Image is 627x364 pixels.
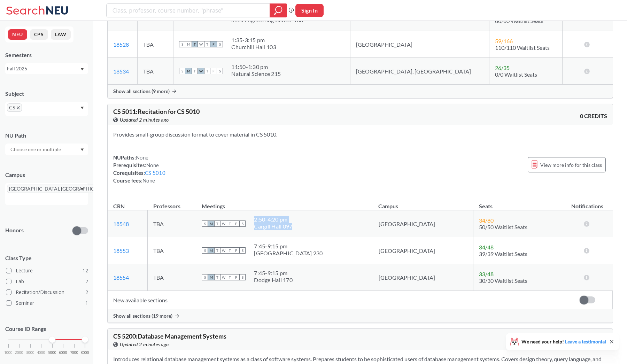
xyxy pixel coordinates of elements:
[220,274,227,280] span: W
[179,41,185,47] span: S
[145,170,165,176] a: CS 5010
[5,226,24,234] p: Honors
[8,29,27,40] button: NEU
[5,90,88,98] div: Subject
[113,131,607,138] section: Provides small-group discussion format to cover material in CS 5010.
[473,195,562,210] th: Seats
[210,41,217,47] span: F
[373,264,473,291] td: [GEOGRAPHIC_DATA]
[198,41,204,47] span: W
[6,288,88,297] label: Recitation/Discussion
[231,70,281,77] div: Natural Science 215
[239,247,246,254] span: S
[270,3,287,17] div: magnifying glass
[217,41,223,47] span: S
[214,220,220,227] span: T
[5,325,88,333] p: Course ID Range
[7,65,80,72] div: Fall 2025
[254,270,293,277] div: 7:45 - 9:15 pm
[5,254,88,262] span: Class Type
[231,44,276,51] div: Churchill Hall 103
[70,351,78,355] span: 7000
[185,41,192,47] span: M
[198,68,204,74] span: W
[274,6,282,15] svg: magnifying glass
[113,88,170,94] span: Show all sections (9 more)
[479,277,527,284] span: 30/30 Waitlist Seats
[217,68,223,74] span: S
[580,112,607,120] span: 0 CREDITS
[148,237,196,264] td: TBA
[108,85,613,98] div: Show all sections (9 more)
[113,41,129,48] a: 18528
[214,247,220,254] span: T
[239,220,246,227] span: S
[5,102,88,116] div: CSX to remove pillDropdown arrow
[120,341,169,348] span: Updated 2 minutes ago
[5,51,88,59] div: Semesters
[81,351,89,355] span: 8000
[80,148,84,151] svg: Dropdown arrow
[373,210,473,237] td: [GEOGRAPHIC_DATA]
[146,162,159,168] span: None
[521,339,606,344] span: We need your help!
[48,351,56,355] span: 5000
[179,68,185,74] span: S
[137,31,173,58] td: TBA
[112,5,265,16] input: Class, professor, course number, "phrase"
[231,37,276,44] div: 1:35 - 3:15 pm
[148,264,196,291] td: TBA
[113,247,129,254] a: 18553
[204,68,210,74] span: T
[202,274,208,280] span: S
[51,29,71,40] button: LAW
[233,220,239,227] span: F
[196,195,373,210] th: Meetings
[85,288,88,296] span: 2
[220,220,227,227] span: W
[113,332,226,340] span: CS 5200 : Database Management Systems
[214,274,220,280] span: T
[113,202,125,210] div: CRN
[85,278,88,285] span: 2
[17,106,20,109] svg: X to remove pill
[137,58,173,85] td: TBA
[15,351,23,355] span: 2000
[192,68,198,74] span: T
[562,195,613,210] th: Notifications
[495,71,537,78] span: 0/0 Waitlist Seats
[30,29,48,40] button: CPS
[5,132,88,139] div: NU Path
[120,116,169,124] span: Updated 2 minutes ago
[6,299,88,308] label: Seminar
[108,309,613,323] div: Show all sections (19 more)
[495,44,550,51] span: 110/110 Waitlist Seats
[231,63,281,70] div: 11:50 - 1:30 pm
[80,188,84,191] svg: Dropdown arrow
[6,266,88,275] label: Lecture
[495,38,513,44] span: 59 / 166
[136,154,148,161] span: None
[254,250,323,257] div: [GEOGRAPHIC_DATA] 230
[26,351,34,355] span: 3000
[148,195,196,210] th: Professors
[113,108,200,115] span: CS 5011 : Recitation for CS 5010
[59,351,67,355] span: 6000
[254,243,323,250] div: 7:45 - 9:15 pm
[83,267,88,274] span: 12
[373,237,473,264] td: [GEOGRAPHIC_DATA]
[113,313,172,319] span: Show all sections (19 more)
[479,250,527,257] span: 39/39 Waitlist Seats
[108,291,562,309] td: New available sections
[254,216,292,223] div: 2:50 - 4:20 pm
[227,220,233,227] span: T
[254,277,293,284] div: Dodge Hall 170
[202,247,208,254] span: S
[479,224,527,230] span: 50/50 Waitlist Seats
[479,271,494,277] span: 33 / 48
[220,247,227,254] span: W
[5,63,88,74] div: Fall 2025Dropdown arrow
[239,274,246,280] span: S
[495,64,510,71] span: 26 / 35
[6,277,88,286] label: Lab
